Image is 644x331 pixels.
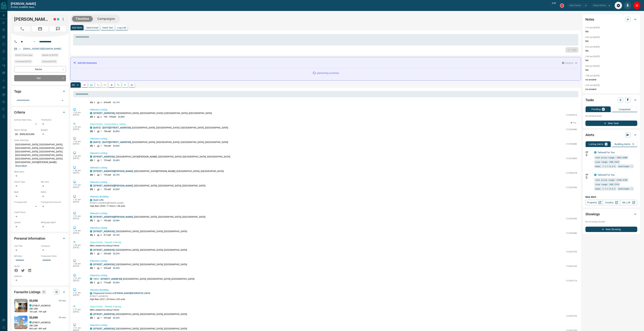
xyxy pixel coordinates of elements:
p: 1 [101,219,102,222]
p: C12396086 [566,232,577,235]
div: TBD [14,75,66,81]
p: [DATE] [73,279,85,282]
p: [DATE] [73,232,85,234]
p: 1:38 am [73,169,85,172]
p: 2 BD | 2 BA [29,307,66,310]
a: Tailored For You [598,151,615,154]
div: Activity Summary [73,60,578,66]
p: Mortgage Agent: [41,221,66,224]
h2: Favourite Listings [14,289,40,295]
p: , [GEOGRAPHIC_DATA], [GEOGRAPHIC_DATA] | [GEOGRAPHIC_DATA], [GEOGRAPHIC_DATA] [93,111,212,115]
p: [DATE] [73,201,85,203]
div: condos.ca [57,18,59,20]
p: 31 [43,290,45,294]
span: Email [32,26,48,32]
button: New Task [585,121,637,126]
p: High-Rise | 2021 | 35 floors | 432 units [90,298,150,301]
p: [STREET_ADDRESS] [90,295,150,298]
p: Viewed a Listing [90,226,577,230]
p: $3,050 [29,299,38,303]
p: 766 sqft [104,130,111,133]
p: generating summary [317,71,339,75]
p: Opportunity - Viewed a listing [90,241,577,244]
p: [STREET_ADDRESS] [32,321,50,324]
p: 0:00 [552,2,556,9]
h2: Tasks [585,97,594,103]
p: Pre-Approval Amount: [41,201,66,204]
p: Address: [14,275,66,278]
a: [STREET_ADDRESS] [93,249,115,251]
div: condos.ca [90,199,92,201]
button: Pin [569,121,578,124]
p: [DATE] [73,157,85,160]
p: 1:24 am [73,155,85,157]
p: 0 [603,108,604,110]
h2: Tags [14,89,21,94]
svg: Lead Browsing Activity [90,84,93,86]
a: Property [585,200,603,205]
p: 2 [101,115,102,118]
p: 1:27 am [73,308,85,311]
p: $3,300 [113,281,120,284]
p: 8:33 pm [DATE] [585,46,600,48]
h2: Criteria [14,110,25,115]
div: Close [633,2,641,9]
div: Tasks [585,96,637,104]
div: Tue Aug 19 2025 [14,60,39,64]
p: Beds: [14,191,39,194]
svg: Calls [97,84,100,86]
p: Motivation: [14,170,66,173]
button: Campaigns [94,16,118,22]
div: condos.ca [29,304,32,307]
p: , [GEOGRAPHIC_DATA], [GEOGRAPHIC_DATA], [GEOGRAPHIC_DATA] [93,263,187,266]
span: Message [50,26,66,32]
a: [DATE] - [DATE][STREET_ADDRESS] [93,126,131,129]
p: , [GEOGRAPHIC_DATA][PERSON_NAME], [GEOGRAPHIC_DATA], [GEOGRAPHIC_DATA] [93,169,224,173]
p: 7:08 pm [DATE] [585,75,600,77]
p: Credit Score: [14,211,66,214]
p: 1 [101,252,102,255]
p: No pending tasks [585,113,637,119]
p: 38 days [59,299,66,302]
p: 1 [101,188,102,191]
div: Tags [14,87,66,95]
h1: [PERSON_NAME] [14,17,48,22]
p: C12345519 [566,113,577,117]
div: condos.ca [29,321,32,323]
div: condos.ca [594,151,597,154]
span: bathrooms: 1 [618,165,633,168]
p: 828 sqft [104,101,111,104]
div: Audio Settings [615,2,622,9]
p: C12396889 [566,142,577,146]
div: Showings [585,210,637,218]
a: 1512 - [STREET_ADDRESS] [93,278,122,280]
div: condos.ca [90,249,92,251]
svg: Opportunities [124,84,126,86]
p: $3,400 [113,159,120,162]
p: , [GEOGRAPHIC_DATA], [GEOGRAPHIC_DATA] | [GEOGRAPHIC_DATA], [GEOGRAPHIC_DATA] [93,140,228,144]
p: New Alert: [585,195,637,199]
p: 735 sqft [104,173,111,176]
p: [DATE] [73,246,85,249]
p: [GEOGRAPHIC_DATA], [GEOGRAPHIC_DATA], [GEOGRAPHIC_DATA], [GEOGRAPHIC_DATA] | [GEOGRAPHIC_DATA], [... [14,142,66,169]
p: 2 [94,115,95,118]
svg: Push Notification Only [585,154,588,156]
div: Renter [14,66,66,72]
a: [STREET_ADDRESS] [93,112,115,114]
a: [STREET_ADDRESS] [93,230,115,233]
svg: Push Notification Only [585,176,588,179]
p: , [GEOGRAPHIC_DATA], [GEOGRAPHIC_DATA], [GEOGRAPHIC_DATA] [93,248,187,252]
a: [STREET_ADDRESS] [93,313,115,315]
p: 1 [633,143,634,145]
a: [STREET_ADDRESS] [93,155,115,158]
p: Actively Searching: [14,118,39,121]
p: 1:26 am [73,111,85,114]
p: 1 [94,219,95,222]
p: Viewed a Listing [90,137,577,140]
p: NA [585,59,637,62]
p: C12384278 [566,171,577,175]
p: Log Call [117,26,126,29]
p: , [GEOGRAPHIC_DATA], [GEOGRAPHIC_DATA], [GEOGRAPHIC_DATA] [93,184,205,188]
div: Wed Apr 03 2024 [41,53,66,58]
p: Off [585,151,592,154]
